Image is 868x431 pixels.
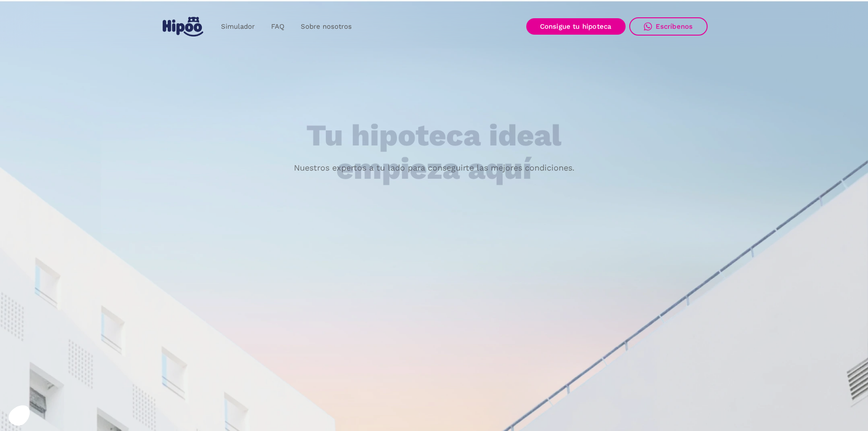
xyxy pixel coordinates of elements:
[263,18,293,36] a: FAQ
[629,17,708,36] a: Escríbenos
[261,119,606,185] h1: Tu hipoteca ideal empieza aquí
[161,13,205,40] a: home
[213,18,263,36] a: Simulador
[293,18,360,36] a: Sobre nosotros
[656,22,693,31] div: Escríbenos
[526,18,626,35] a: Consigue tu hipoteca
